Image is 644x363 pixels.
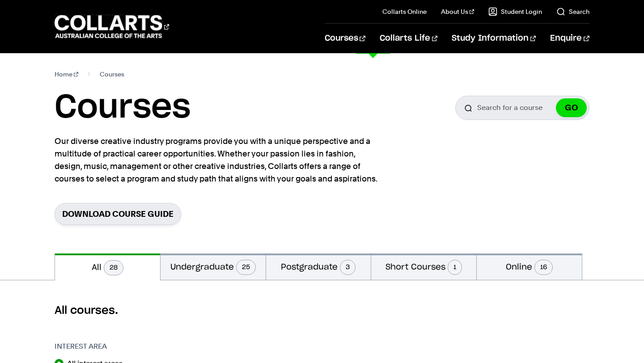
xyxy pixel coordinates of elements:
span: 16 [534,260,553,275]
a: Collarts Online [382,7,427,16]
a: Enquire [550,24,589,53]
a: Search [556,7,589,16]
span: 28 [104,260,123,275]
h2: All courses. [55,304,589,318]
button: GO [556,98,587,117]
button: Online16 [477,253,582,280]
button: Short Courses1 [371,253,476,280]
h1: Courses [55,88,191,128]
span: 1 [448,260,462,275]
a: Study Information [452,24,536,53]
span: Courses [100,68,124,80]
a: Home [55,68,78,80]
input: Search for a course [455,96,589,120]
div: Go to homepage [55,14,169,39]
button: All28 [55,253,160,280]
h3: Interest Area [55,341,161,352]
a: Download Course Guide [55,203,181,225]
button: Undergraduate25 [161,253,266,280]
a: Student Login [488,7,542,16]
p: Our diverse creative industry programs provide you with a unique perspective and a multitude of p... [55,135,381,185]
button: Postgraduate3 [266,253,371,280]
a: About Us [441,7,474,16]
span: 25 [236,260,256,275]
a: Collarts Life [380,24,437,53]
a: Courses [325,24,365,53]
span: 3 [340,260,356,275]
